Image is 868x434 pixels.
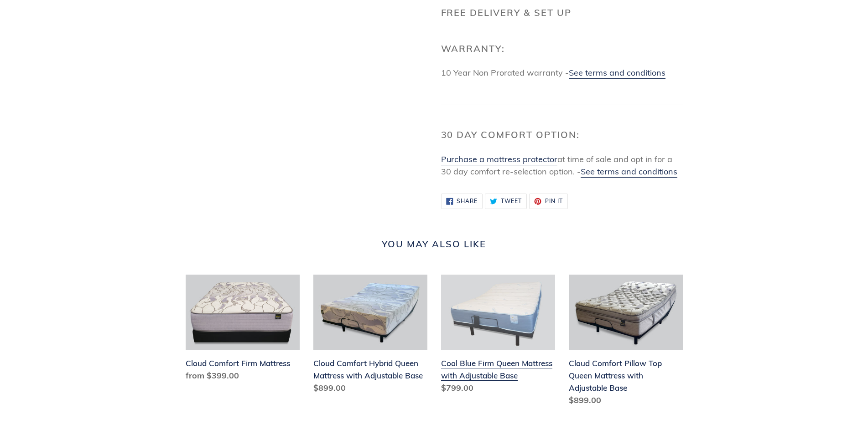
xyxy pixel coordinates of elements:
h2: Free Delivery & Set Up [441,7,683,18]
h2: You may also like [186,239,683,250]
span: Share [457,199,478,204]
span: Tweet [501,199,522,204]
a: Cloud Comfort Pillow Top Queen Mattress with Adjustable Base [569,275,683,410]
a: See terms and conditions [581,166,677,178]
a: Cool Blue Firm Queen Mattress with Adjustable Base [441,275,555,398]
a: Purchase a mattress protector [441,154,557,165]
a: See terms and conditions [569,67,665,79]
h2: Warranty: [441,43,683,54]
span: Pin it [545,199,563,204]
p: 10 Year Non Prorated warranty - [441,66,683,79]
a: Cloud Comfort Hybrid Queen Mattress with Adjustable Base [313,275,427,398]
a: Cloud Comfort Firm Mattress [186,275,300,386]
p: at time of sale and opt in for a 30 day comfort re-selection option. - [441,153,683,178]
h2: 30 Day Comfort Option: [441,129,683,140]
